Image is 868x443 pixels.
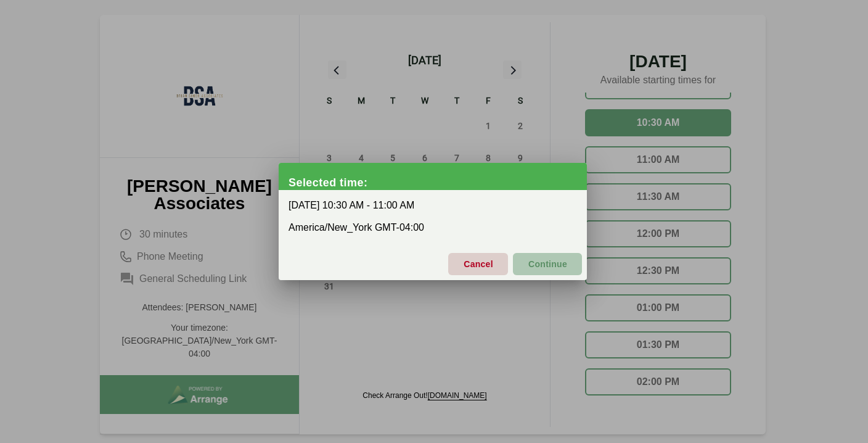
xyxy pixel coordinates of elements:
[279,190,587,243] div: [DATE] 10:30 AM - 11:00 AM America/New_York GMT-04:00
[289,176,587,189] div: Selected time:
[463,251,493,277] span: Cancel
[513,253,582,275] button: Continue
[448,253,508,275] button: Cancel
[528,251,567,277] span: Continue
